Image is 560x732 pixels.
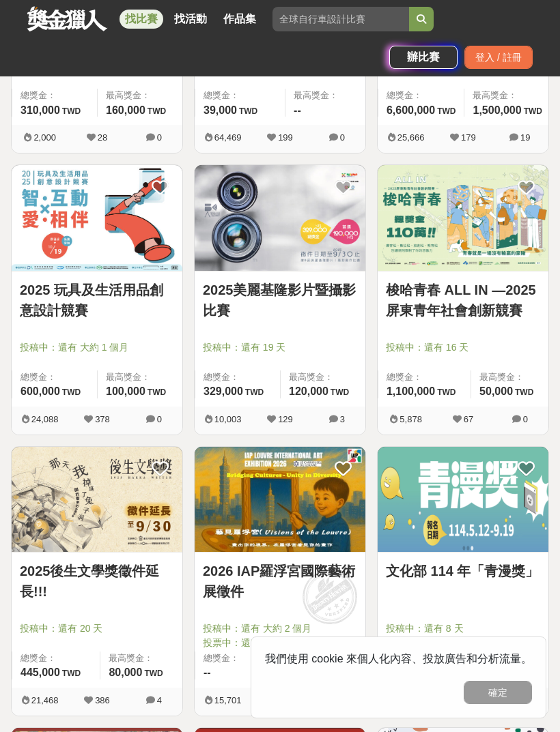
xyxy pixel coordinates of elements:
span: 67 [464,414,473,424]
a: 2025 玩具及生活用品創意設計競賽 [20,280,174,321]
a: Cover Image [195,447,365,553]
a: Cover Image [378,165,548,271]
span: 25,666 [397,132,425,143]
span: 投稿中：還有 8 天 [386,621,540,636]
span: 310,000 [20,104,60,116]
span: 21,468 [31,695,59,705]
span: 179 [461,132,476,143]
span: 我們使用 cookie 來個人化內容、投放廣告和分析流量。 [265,653,532,664]
a: Cover Image [12,165,182,271]
span: 80,000 [109,667,142,678]
span: 投票中：還有 大約 2 個月 [203,636,357,650]
span: 160,000 [106,104,145,116]
span: TWD [62,387,81,397]
span: 15,701 [214,695,242,705]
span: 總獎金： [204,652,268,665]
span: 0 [157,414,162,424]
span: 129 [278,414,293,424]
span: TWD [144,669,163,678]
a: 文化部 114 年「青漫獎」 [386,561,540,581]
span: -- [294,104,301,116]
span: 5,878 [400,414,422,424]
a: 作品集 [218,10,262,29]
div: 登入 / 註冊 [464,46,533,69]
span: TWD [148,106,166,116]
span: TWD [62,669,81,678]
img: Cover Image [12,447,182,552]
a: 辦比賽 [389,46,458,69]
span: 投稿中：還有 20 天 [20,621,174,636]
span: 28 [98,132,107,143]
img: Cover Image [195,447,365,552]
a: Cover Image [12,447,182,553]
span: 總獎金： [20,370,89,384]
span: 最高獎金： [109,652,174,665]
span: 120,000 [289,385,328,397]
span: 100,000 [106,385,145,397]
button: 確定 [464,681,532,704]
a: 2026 IAP羅浮宮國際藝術展徵件 [203,561,357,602]
span: 445,000 [20,667,60,678]
span: TWD [239,106,257,116]
span: 投稿中：還有 大約 1 個月 [20,340,174,355]
span: 投稿中：還有 19 天 [203,340,357,355]
span: 最高獎金： [106,89,174,102]
span: 6,600,000 [387,104,435,116]
span: TWD [331,387,349,397]
img: Cover Image [12,165,182,270]
img: Cover Image [378,165,548,270]
span: 總獎金： [204,89,277,102]
span: 0 [157,132,162,143]
span: 10,003 [214,414,242,424]
span: 總獎金： [387,370,462,384]
span: 1,100,000 [387,385,435,397]
span: 總獎金： [204,370,272,384]
input: 全球自行車設計比賽 [272,7,409,31]
span: 378 [95,414,110,424]
span: 64,469 [214,132,242,143]
a: Cover Image [195,165,365,271]
span: 24,088 [31,414,59,424]
a: Cover Image [378,447,548,553]
span: 總獎金： [20,652,92,665]
span: TWD [62,106,81,116]
span: -- [204,667,211,678]
a: 找活動 [169,10,212,29]
span: 最高獎金： [294,89,357,102]
span: 投稿中：還有 16 天 [386,340,540,355]
span: TWD [524,106,542,116]
span: 4 [157,695,162,705]
span: 19 [520,132,530,143]
span: TWD [148,387,166,397]
span: 3 [340,414,345,424]
a: 找比賽 [120,10,163,29]
span: 最高獎金： [479,370,540,384]
span: TWD [437,387,456,397]
span: 最高獎金： [289,370,357,384]
span: 最高獎金： [473,89,542,102]
span: 投稿中：還有 大約 2 個月 [203,621,357,636]
span: 0 [340,132,345,143]
span: 總獎金： [20,89,89,102]
span: TWD [245,387,264,397]
span: 39,000 [204,104,237,116]
span: 1,500,000 [473,104,521,116]
span: 50,000 [479,385,513,397]
span: 199 [278,132,293,143]
span: 最高獎金： [106,370,174,384]
img: Cover Image [195,165,365,270]
span: 600,000 [20,385,60,397]
span: 2,000 [33,132,56,143]
span: 386 [95,695,110,705]
span: TWD [515,387,533,397]
span: 總獎金： [387,89,456,102]
span: TWD [437,106,456,116]
a: 2025後生文學獎徵件延長!!! [20,561,174,602]
img: Cover Image [378,447,548,552]
span: 0 [523,414,528,424]
a: 梭哈青春 ALL IN —2025屏東青年社會創新競賽 [386,280,540,321]
a: 2025美麗基隆影片暨攝影比賽 [203,280,357,321]
span: 329,000 [204,385,243,397]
